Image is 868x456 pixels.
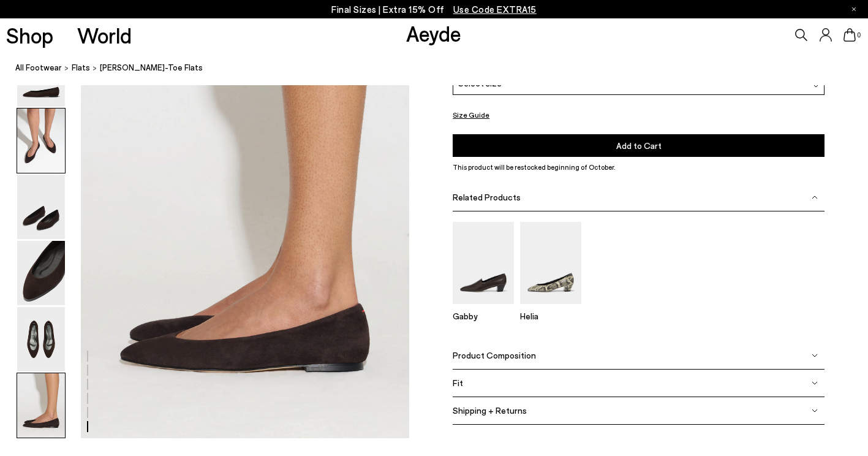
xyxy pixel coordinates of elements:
span: Product Composition [453,350,536,360]
a: All Footwear [15,61,62,74]
p: Final Sizes | Extra 15% Off [331,2,537,17]
img: Ellie Suede Almond-Toe Flats - Image 6 [17,373,65,438]
a: Aeyde [406,20,461,46]
img: Ellie Suede Almond-Toe Flats - Image 2 [17,108,65,173]
a: 0 [843,28,856,42]
span: Add to Cart [616,141,662,151]
button: Add to Cart [453,135,825,158]
button: Size Guide [453,107,489,123]
span: Flats [72,63,90,72]
a: Flats [72,61,90,74]
img: svg%3E [812,380,818,386]
p: Helia [520,311,581,321]
span: [PERSON_NAME]-Toe Flats [100,61,203,74]
span: Navigate to /collections/ss25-final-sizes [453,4,537,15]
img: svg%3E [813,83,819,89]
img: Ellie Suede Almond-Toe Flats - Image 5 [17,307,65,371]
img: Ellie Suede Almond-Toe Flats - Image 3 [17,175,65,239]
a: Helia Low-Cut Pumps Helia [520,295,581,321]
a: Shop [6,25,53,46]
a: World [77,25,132,46]
span: 0 [856,32,862,39]
p: Gabby [453,311,514,321]
img: svg%3E [812,408,818,414]
img: Helia Low-Cut Pumps [520,222,581,303]
p: This product will be restocked beginning of October. [453,162,825,173]
span: Related Products [453,192,521,202]
a: Gabby Almond-Toe Loafers Gabby [453,295,514,321]
nav: breadcrumb [15,51,868,85]
img: svg%3E [812,194,818,200]
img: Gabby Almond-Toe Loafers [453,222,514,303]
span: Shipping + Returns [453,405,527,416]
img: Ellie Suede Almond-Toe Flats - Image 4 [17,241,65,305]
span: Fit [453,378,463,388]
img: svg%3E [812,352,818,359]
